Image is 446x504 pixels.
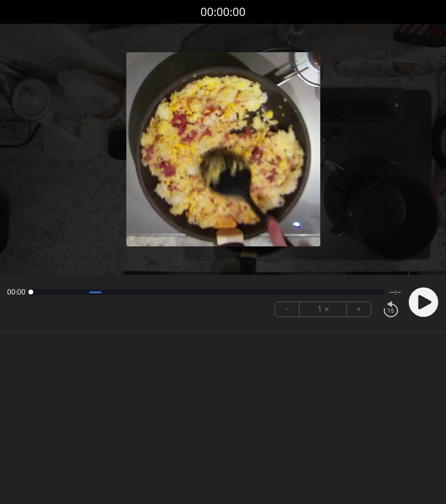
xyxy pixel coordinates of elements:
[275,302,300,316] button: −
[7,287,26,297] span: 00:00
[347,302,371,316] button: +
[390,287,401,297] span: --:--
[200,4,246,21] a: 00:00:00
[300,302,347,316] div: 1 ×
[126,52,320,246] img: Poster Image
